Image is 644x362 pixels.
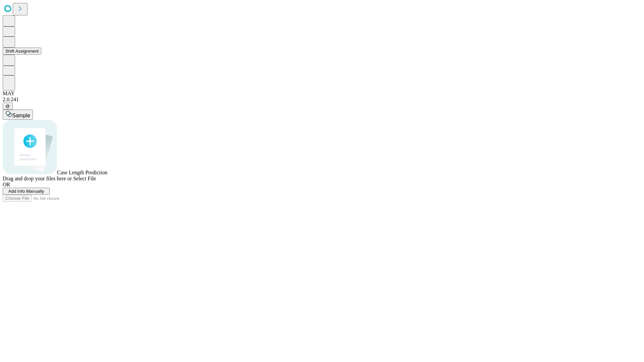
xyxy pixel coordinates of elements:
[57,170,107,175] span: Case Length Prediction
[3,48,41,55] button: Shift Assignment
[3,97,641,103] div: 2.0.241
[12,113,30,118] span: Sample
[3,110,33,120] button: Sample
[3,188,50,195] button: Add Info Manually
[3,182,10,187] span: OR
[5,104,10,109] span: @
[3,176,72,181] span: Drag and drop your files here or
[3,103,13,110] button: @
[8,189,44,194] span: Add Info Manually
[73,176,96,181] span: Select File
[3,90,641,97] div: MAY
